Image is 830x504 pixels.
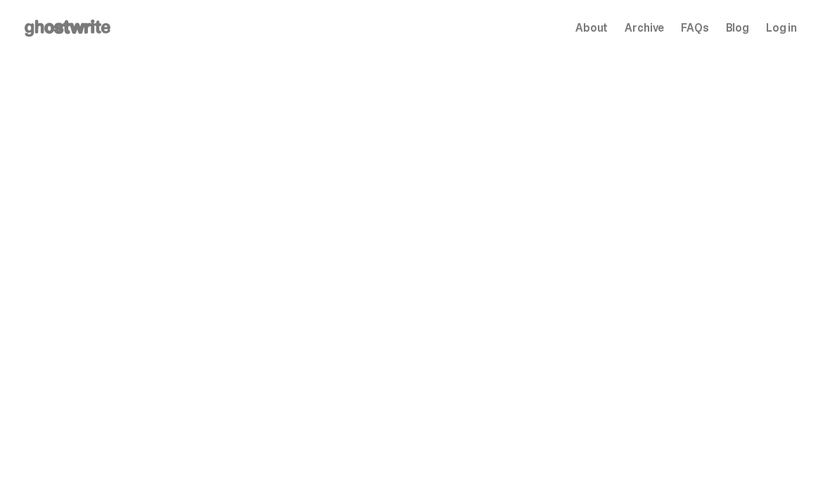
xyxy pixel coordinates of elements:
[766,22,797,34] a: Log in
[575,22,608,34] a: About
[625,22,664,34] a: Archive
[726,22,749,34] a: Blog
[681,22,708,34] a: FAQs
